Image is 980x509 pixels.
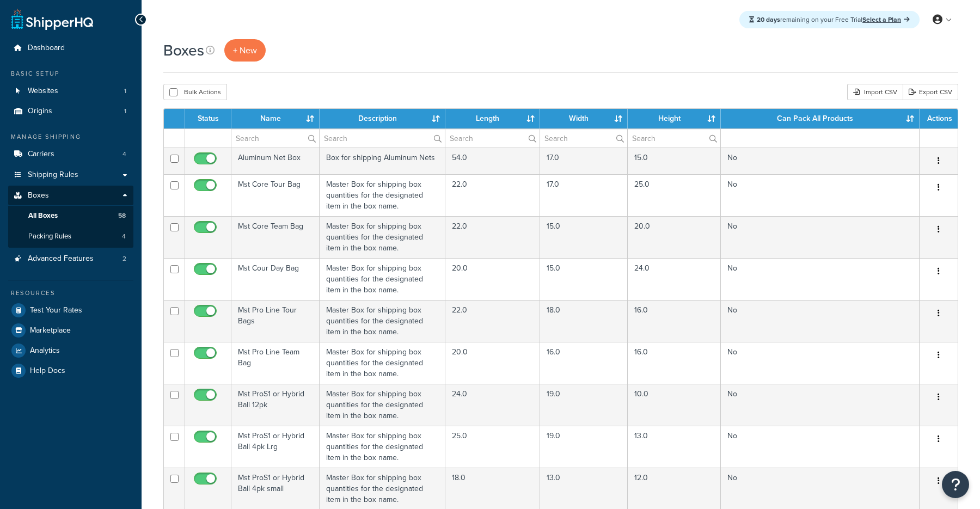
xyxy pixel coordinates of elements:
td: 17.0 [540,148,628,174]
a: Test Your Rates [8,301,133,320]
span: 4 [122,232,126,241]
a: Origins 1 [8,101,133,121]
span: Shipping Rules [28,170,78,180]
td: 19.0 [540,426,628,468]
div: Resources [8,289,133,298]
button: Open Resource Center [942,471,969,498]
td: 20.0 [445,342,540,384]
a: Select a Plan [862,15,910,24]
a: Dashboard [8,38,133,58]
td: 54.0 [445,148,540,174]
th: Can Pack All Products : activate to sort column ascending [721,109,919,128]
th: Length : activate to sort column ascending [445,109,540,128]
span: Test Your Rates [30,306,82,315]
td: 25.0 [628,174,721,216]
a: Export CSV [903,84,958,100]
span: Packing Rules [28,232,71,241]
h1: Boxes [163,40,204,61]
td: Mst ProS1 or Hybrid Ball 12pk [231,384,320,426]
td: No [721,216,919,258]
td: 24.0 [445,384,540,426]
span: Advanced Features [28,254,94,263]
span: Websites [28,87,58,96]
a: Marketplace [8,321,133,340]
span: Help Docs [30,366,65,376]
a: Carriers 4 [8,144,133,164]
td: 16.0 [540,342,628,384]
input: Search [231,129,319,148]
td: 15.0 [628,148,721,174]
td: Master Box for shipping box quantities for the designated item in the box name. [320,216,445,258]
input: Search [445,129,540,148]
a: Shipping Rules [8,165,133,185]
span: + New [233,44,257,57]
a: ShipperHQ Home [11,8,93,30]
th: Name : activate to sort column ascending [231,109,320,128]
div: remaining on your Free Trial [739,11,920,28]
button: Bulk Actions [163,84,227,100]
td: 19.0 [540,384,628,426]
td: 22.0 [445,174,540,216]
td: 18.0 [540,300,628,342]
td: 15.0 [540,258,628,300]
td: Mst Pro Line Tour Bags [231,300,320,342]
td: 24.0 [628,258,721,300]
td: No [721,384,919,426]
input: Search [628,129,720,148]
a: Analytics [8,341,133,360]
td: 13.0 [628,426,721,468]
td: No [721,342,919,384]
td: Mst Core Tour Bag [231,174,320,216]
th: Description : activate to sort column ascending [320,109,445,128]
td: 15.0 [540,216,628,258]
div: Basic Setup [8,69,133,78]
span: Marketplace [30,326,71,335]
td: No [721,174,919,216]
td: Mst Cour Day Bag [231,258,320,300]
td: Master Box for shipping box quantities for the designated item in the box name. [320,300,445,342]
td: No [721,426,919,468]
td: 20.0 [628,216,721,258]
li: Carriers [8,144,133,164]
span: 58 [118,211,126,220]
td: No [721,258,919,300]
span: Origins [28,107,52,116]
span: 1 [124,107,126,116]
td: Mst Core Team Bag [231,216,320,258]
span: Carriers [28,150,54,159]
span: 2 [122,254,126,263]
td: 22.0 [445,300,540,342]
td: Master Box for shipping box quantities for the designated item in the box name. [320,174,445,216]
a: Help Docs [8,361,133,381]
td: Master Box for shipping box quantities for the designated item in the box name. [320,426,445,468]
td: 16.0 [628,342,721,384]
td: 22.0 [445,216,540,258]
li: All Boxes [8,206,133,226]
a: Advanced Features 2 [8,249,133,269]
li: Packing Rules [8,226,133,247]
td: No [721,300,919,342]
th: Height : activate to sort column ascending [628,109,721,128]
input: Search [540,129,627,148]
td: Master Box for shipping box quantities for the designated item in the box name. [320,258,445,300]
span: 1 [124,87,126,96]
td: Aluminum Net Box [231,148,320,174]
li: Websites [8,81,133,101]
strong: 20 days [757,15,780,24]
th: Actions [920,109,958,128]
span: 4 [122,150,126,159]
td: 16.0 [628,300,721,342]
a: + New [224,39,266,62]
td: No [721,148,919,174]
span: Analytics [30,346,60,355]
td: 17.0 [540,174,628,216]
td: Mst ProS1 or Hybrid Ball 4pk Lrg [231,426,320,468]
span: Boxes [28,191,49,200]
a: Websites 1 [8,81,133,101]
span: Dashboard [28,44,65,53]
